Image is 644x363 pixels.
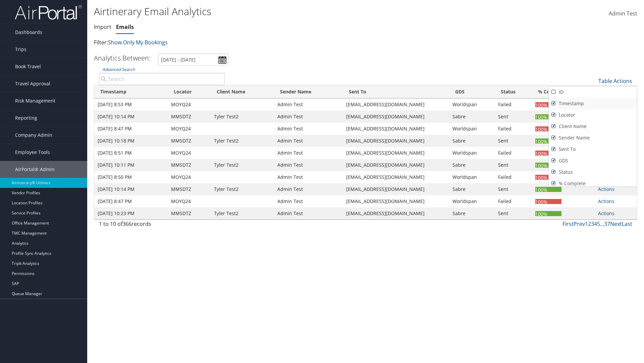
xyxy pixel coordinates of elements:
a: % Complete [549,178,637,189]
span: Risk Management [15,92,55,109]
a: ID [549,86,637,98]
a: GDS [549,155,637,166]
a: Sender Name [549,132,637,144]
a: Timestamp [549,98,637,109]
img: airportal-logo.png [15,4,82,20]
span: Company Admin [15,127,52,144]
span: Employee Tools [15,144,50,161]
a: Sent To [549,144,637,155]
span: Trips [15,41,26,58]
a: Status [549,166,637,178]
a: Locator [549,109,637,121]
span: Reporting [15,110,37,126]
span: Book Travel [15,58,41,75]
span: Travel Approval [15,75,50,92]
span: Dashboards [15,24,42,41]
a: Client Name [549,121,637,132]
span: AirPortal® Admin [15,161,55,178]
